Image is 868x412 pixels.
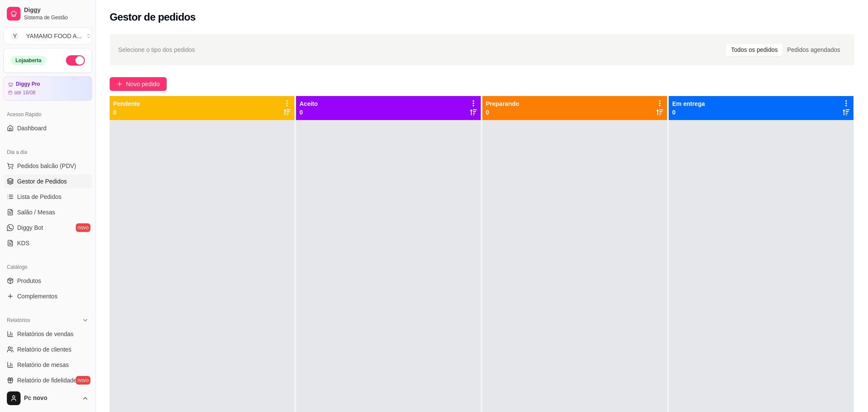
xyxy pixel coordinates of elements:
div: Pedidos agendados [782,44,845,56]
a: Relatório de fidelidadenovo [3,373,92,387]
span: KDS [17,239,30,247]
div: Catálogo [3,260,92,274]
span: Gestor de Pedidos [17,177,67,186]
h2: Gestor de pedidos [110,10,196,24]
span: Pedidos balcão (PDV) [17,162,76,170]
span: Relatório de clientes [17,345,72,354]
span: Y [11,32,19,40]
span: Produtos [17,277,41,285]
span: Salão / Mesas [17,208,55,217]
a: Complementos [3,289,92,303]
a: Diggy Proaté 18/08 [3,76,92,101]
a: Produtos [3,274,92,288]
p: Aceito [299,99,318,108]
span: Relatórios [7,317,30,324]
span: Novo pedido [126,79,160,89]
p: 0 [486,108,519,117]
a: Dashboard [3,121,92,135]
div: Loja aberta [11,56,46,65]
a: DiggySistema de Gestão [3,3,92,24]
span: Relatório de mesas [17,361,69,369]
p: Pendente [113,99,140,108]
span: Complementos [17,292,57,301]
div: Acesso Rápido [3,108,92,121]
p: Preparando [486,99,519,108]
span: Diggy [24,6,89,14]
button: Select a team [3,27,92,45]
a: Salão / Mesas [3,205,92,219]
span: Pc novo [24,394,78,402]
p: Em entrega [672,99,705,108]
span: Selecione o tipo dos pedidos [118,45,195,54]
a: KDS [3,236,92,250]
a: Lista de Pedidos [3,190,92,204]
div: Dia a dia [3,145,92,159]
span: Lista de Pedidos [17,192,62,201]
span: Sistema de Gestão [24,14,89,21]
div: Todos os pedidos [726,44,782,56]
span: plus [117,81,123,87]
button: Pc novo [3,388,92,409]
button: Novo pedido [110,77,167,91]
p: 0 [113,108,140,117]
a: Relatórios de vendas [3,327,92,341]
div: YAMAMO FOOD A ... [26,32,82,40]
p: 0 [672,108,705,117]
article: Diggy Pro [16,81,40,87]
span: Dashboard [17,124,47,132]
article: até 18/08 [14,89,36,96]
button: Alterar Status [66,55,85,66]
p: 0 [299,108,318,117]
button: Pedidos balcão (PDV) [3,159,92,173]
a: Relatório de clientes [3,343,92,356]
span: Diggy Bot [17,223,43,232]
a: Relatório de mesas [3,358,92,372]
span: Relatórios de vendas [17,330,74,338]
a: Diggy Botnovo [3,221,92,235]
span: Relatório de fidelidade [17,376,77,385]
a: Gestor de Pedidos [3,174,92,188]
